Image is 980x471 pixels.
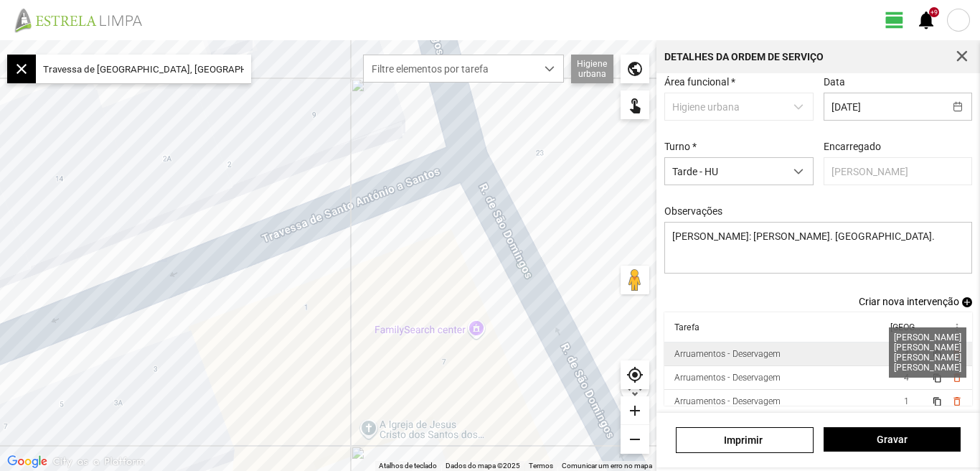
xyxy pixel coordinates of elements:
[904,373,909,383] span: 4
[904,396,909,406] span: 1
[664,141,697,152] label: Turno *
[36,55,251,83] input: Pesquise por local
[962,297,972,307] span: add
[536,55,564,82] div: dropdown trigger
[4,452,51,471] img: Google
[446,462,520,470] span: Dados do mapa ©2025
[932,396,943,407] button: content_copy
[884,9,905,31] span: view_day
[951,372,962,383] button: delete_outline
[664,76,735,88] label: Área funcional *
[676,427,813,453] a: Imprimir
[932,397,941,406] span: content_copy
[785,158,813,185] div: dropdown trigger
[562,462,652,470] a: Comunicar um erro no mapa
[889,327,966,378] div: [PERSON_NAME] [PERSON_NAME] [PERSON_NAME] [PERSON_NAME]
[10,7,158,33] img: file
[7,55,36,83] div: close
[664,52,824,62] div: Detalhes da Ordem de Serviço
[379,461,437,471] button: Atalhos de teclado
[529,462,553,470] a: Termos
[824,141,881,152] label: Encarregado
[674,322,699,332] div: Tarefa
[621,90,649,119] div: touch_app
[674,396,781,406] div: Arruamentos - Deservagem
[621,55,649,83] div: public
[951,396,962,407] button: delete_outline
[571,55,613,83] div: Higiene urbana
[915,9,937,31] span: notifications
[890,322,920,332] div: [GEOGRAPHIC_DATA]
[621,396,649,425] div: add
[621,360,649,389] div: my_location
[621,425,649,454] div: remove
[674,349,781,359] div: Arruamentos - Deservagem
[364,55,536,82] span: Filtre elementos por tarefa
[859,296,959,307] span: Criar nova intervenção
[951,322,962,333] span: more_vert
[932,373,941,383] span: content_copy
[929,7,939,17] div: +9
[665,158,785,185] span: Tarde - HU
[4,452,51,471] a: Abrir esta área no Google Maps (abre uma nova janela)
[664,205,722,217] label: Observações
[824,76,845,88] label: Data
[674,373,781,383] div: Arruamentos - Deservagem
[831,434,953,445] span: Gravar
[621,266,649,294] button: Arraste o Pegman para o mapa para abrir o Street View
[932,372,943,383] button: content_copy
[824,427,961,452] button: Gravar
